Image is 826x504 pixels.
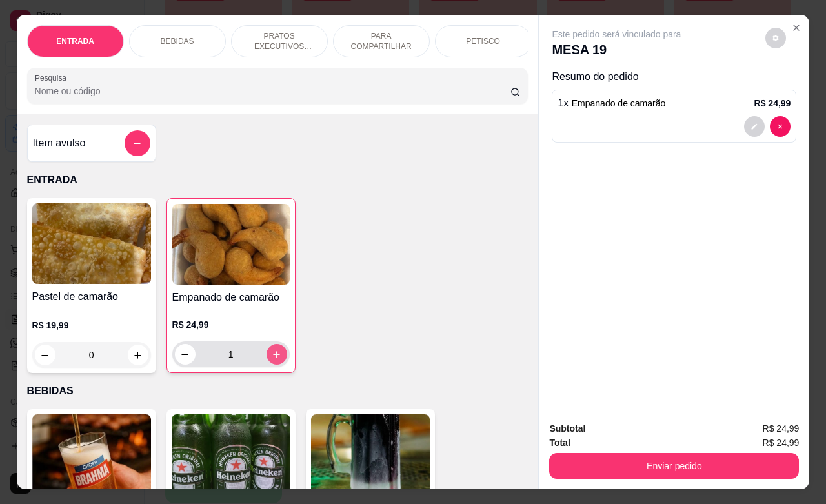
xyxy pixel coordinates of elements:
[35,72,71,83] label: Pesquisa
[35,85,510,97] input: Pesquisa
[56,36,94,46] p: ENTRADA
[267,344,287,365] button: increase-product-quantity
[552,28,681,41] p: Este pedido será vinculado para
[32,414,151,495] img: product-image
[32,319,151,332] p: R$ 19,99
[344,31,419,52] p: PARA COMPARTILHAR
[466,36,500,46] p: PETISCO
[172,414,290,495] img: product-image
[754,97,791,110] p: R$ 24,99
[786,17,807,38] button: Close
[558,96,665,111] p: 1 x
[128,345,148,365] button: increase-product-quantity
[27,172,529,188] p: ENTRADA
[770,116,791,137] button: decrease-product-quantity
[242,31,317,52] p: PRATOS EXECUTIVOS (INDIVIDUAIS)
[763,436,800,450] span: R$ 24,99
[35,345,55,365] button: decrease-product-quantity
[549,438,570,448] strong: Total
[161,36,194,46] p: BEBIDAS
[549,453,799,479] button: Enviar pedido
[572,98,666,108] span: Empanado de camarão
[27,383,529,399] p: BEBIDAS
[175,344,196,365] button: decrease-product-quantity
[765,28,786,48] button: decrease-product-quantity
[33,136,86,151] h4: Item avulso
[552,69,796,85] p: Resumo do pedido
[744,116,765,137] button: decrease-product-quantity
[125,130,150,156] button: add-separate-item
[549,423,585,434] strong: Subtotal
[172,204,290,285] img: product-image
[172,290,290,305] h4: Empanado de camarão
[32,289,151,305] h4: Pastel de camarão
[552,41,681,59] p: MESA 19
[32,203,151,284] img: product-image
[172,318,290,331] p: R$ 24,99
[763,421,800,436] span: R$ 24,99
[311,414,430,495] img: product-image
